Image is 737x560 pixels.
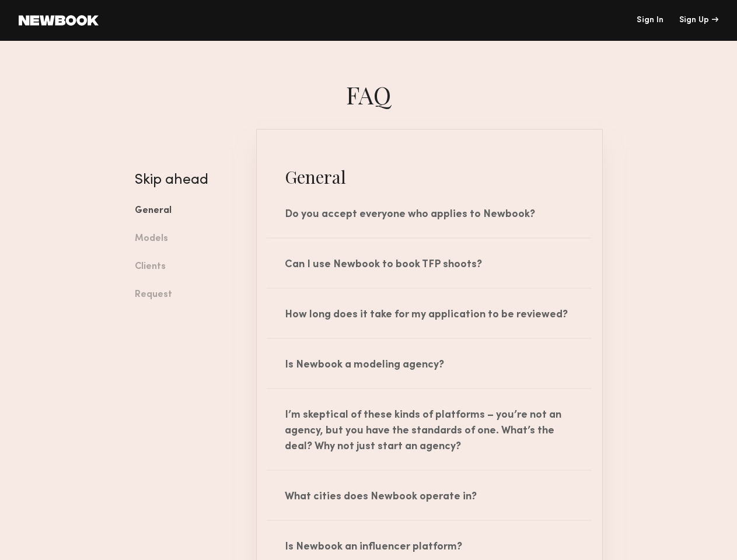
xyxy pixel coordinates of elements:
[257,471,602,520] div: What cities does Newbook operate in?
[257,188,602,237] div: Do you accept everyone who applies to Newbook?
[257,165,602,188] h4: General
[135,173,239,187] h4: Skip ahead
[135,281,239,309] a: Request
[135,197,239,225] a: General
[257,339,602,388] div: Is Newbook a modeling agency?
[126,79,612,110] h1: faq
[257,389,602,470] div: I’m skeptical of these kinds of platforms – you’re not an agency, but you have the standards of o...
[135,253,239,281] a: Clients
[257,239,602,288] div: Can I use Newbook to book TFP shoots?
[135,225,239,253] a: Models
[679,16,718,24] div: Sign Up
[257,289,602,338] div: How long does it take for my application to be reviewed?
[637,16,663,24] a: Sign In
